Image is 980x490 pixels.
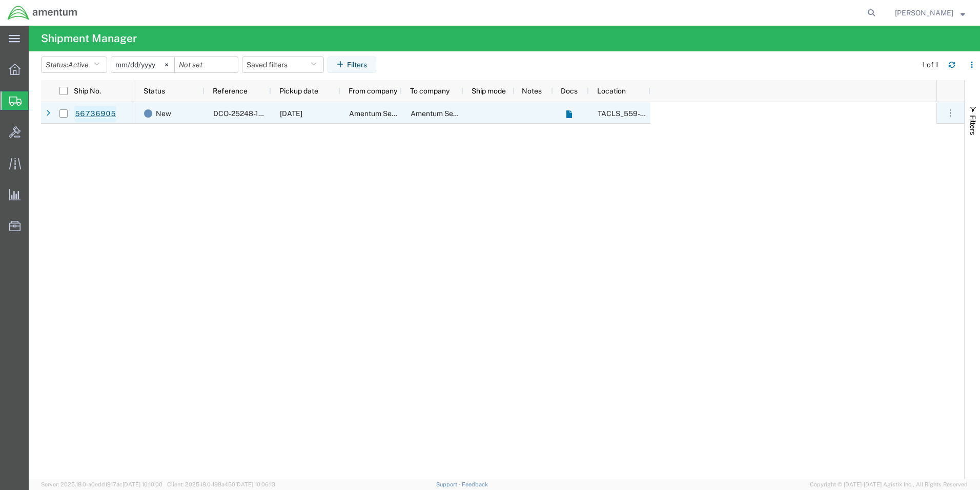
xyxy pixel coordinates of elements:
[410,87,450,95] span: To company
[522,87,542,95] span: Notes
[472,87,506,95] span: Ship mode
[41,481,162,487] span: Server: 2025.18.0-a0edd1917ac
[598,109,756,118] span: TACLS_559-Springfield, Illinois
[41,56,107,73] button: Status:Active
[41,26,137,51] h4: Shipment Manager
[242,56,324,73] button: Saved filters
[175,57,238,72] input: Not set
[144,87,165,95] span: Status
[411,109,487,118] span: Amentum Services, Inc.
[167,481,275,487] span: Client: 2025.18.0-198a450
[922,60,940,70] div: 1 of 1
[213,109,279,118] span: DCO-25248-167841
[895,7,953,18] span: Nathan Dick
[597,87,626,95] span: Location
[280,109,302,118] span: 09/05/2025
[349,109,426,118] span: Amentum Services, Inc.
[74,87,101,95] span: Ship No.
[235,481,275,487] span: [DATE] 10:06:13
[279,87,318,95] span: Pickup date
[74,106,116,122] a: 56736905
[969,115,977,135] span: Filters
[894,7,966,19] button: [PERSON_NAME]
[156,103,171,124] span: New
[462,481,488,487] a: Feedback
[7,5,78,21] img: logo
[436,481,462,487] a: Support
[328,56,376,73] button: Filters
[213,87,248,95] span: Reference
[810,480,968,489] span: Copyright © [DATE]-[DATE] Agistix Inc., All Rights Reserved
[561,87,578,95] span: Docs
[68,61,89,69] span: Active
[111,57,174,72] input: Not set
[122,481,162,487] span: [DATE] 10:10:00
[349,87,397,95] span: From company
